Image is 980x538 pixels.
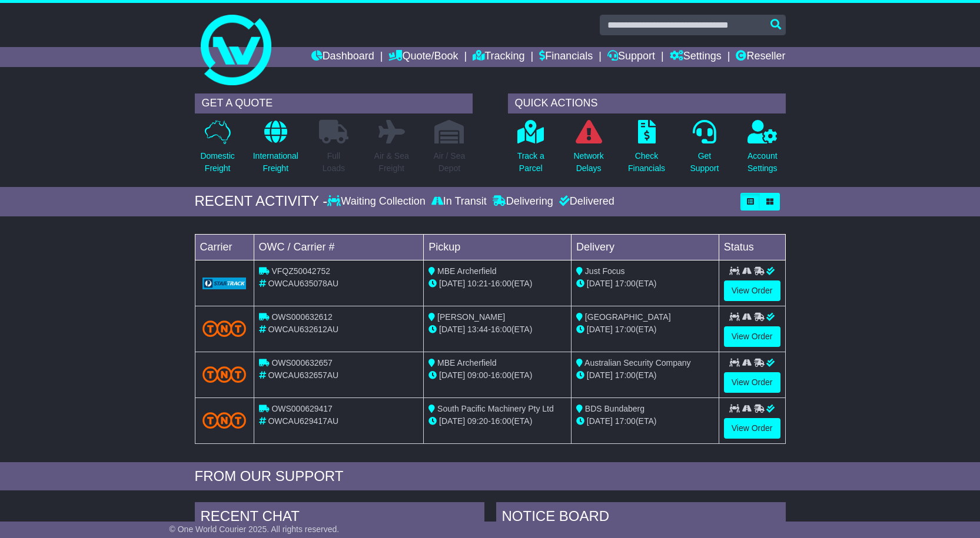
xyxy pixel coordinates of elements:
span: [DATE] [587,370,613,380]
span: OWS000632612 [271,312,333,322]
td: OWC / Carrier # [254,234,424,260]
span: 09:00 [467,370,488,380]
div: NOTICE BOARD [496,502,786,534]
a: Track aParcel [517,119,545,181]
span: OWCAU632612AU [268,325,338,334]
p: Domestic Freight [200,150,234,175]
a: View Order [724,280,780,301]
a: GetSupport [689,119,719,181]
div: RECENT ACTIVITY - [195,193,328,210]
td: Delivery [571,234,719,260]
a: Settings [670,47,722,67]
span: 10:21 [467,279,488,288]
a: Tracking [473,47,524,67]
p: Network Delays [573,150,603,175]
div: Delivered [556,195,614,208]
img: GetCarrierServiceLogo [202,278,247,289]
span: OWCAU635078AU [268,279,338,288]
img: TNT_Domestic.png [202,320,247,336]
img: TNT_Domestic.png [202,412,247,428]
div: FROM OUR SUPPORT [195,468,786,485]
a: Financials [539,47,593,67]
span: [GEOGRAPHIC_DATA] [585,312,671,322]
div: In Transit [428,195,490,208]
span: [PERSON_NAME] [437,312,505,322]
span: MBE Archerfield [437,358,496,367]
a: CheckFinancials [627,119,666,181]
span: VFQZ50042752 [271,266,330,276]
span: Just Focus [585,266,625,276]
span: [DATE] [439,279,465,288]
span: 17:00 [615,370,636,380]
p: Air & Sea Freight [374,150,409,175]
span: OWS000629417 [271,404,333,413]
a: InternationalFreight [253,119,299,181]
td: Status [719,234,785,260]
span: Australian Security Company [584,358,691,367]
div: - (ETA) [428,369,566,382]
div: - (ETA) [428,278,566,290]
div: Delivering [490,195,556,208]
a: NetworkDelays [573,119,604,181]
p: Full Loads [319,150,348,175]
div: GET A QUOTE [195,93,473,113]
span: BDS Bundaberg [585,404,645,413]
p: Get Support [690,150,719,175]
img: TNT_Domestic.png [202,366,247,382]
p: Account Settings [748,150,778,175]
span: MBE Archerfield [437,266,496,276]
span: OWCAU629417AU [268,416,338,426]
div: Waiting Collection [327,195,428,208]
a: Dashboard [311,47,374,67]
span: 09:20 [467,416,488,426]
span: [DATE] [587,416,613,426]
span: 13:44 [467,325,488,334]
div: (ETA) [576,323,714,336]
td: Carrier [195,234,254,260]
span: 17:00 [615,325,636,334]
span: [DATE] [439,325,465,334]
span: [DATE] [587,325,613,334]
span: © One World Courier 2025. All rights reserved. [170,524,340,534]
span: 16:00 [491,325,511,334]
a: Reseller [736,47,785,67]
div: (ETA) [576,278,714,290]
span: 16:00 [491,370,511,380]
p: Check Financials [628,150,665,175]
span: [DATE] [439,370,465,380]
div: - (ETA) [428,323,566,336]
span: [DATE] [587,279,613,288]
div: RECENT CHAT [195,502,484,534]
a: DomesticFreight [200,119,235,181]
p: Track a Parcel [517,150,544,175]
a: Support [607,47,655,67]
span: OWS000632657 [271,358,333,367]
div: (ETA) [576,415,714,427]
span: [DATE] [439,416,465,426]
span: South Pacific Machinery Pty Ltd [437,404,554,413]
div: QUICK ACTIONS [508,93,786,113]
p: International Freight [253,150,298,175]
span: 16:00 [491,279,511,288]
p: Air / Sea Depot [434,150,466,175]
a: View Order [724,418,780,439]
td: Pickup [424,234,572,260]
span: 17:00 [615,416,636,426]
a: View Order [724,372,780,393]
div: - (ETA) [428,415,566,427]
span: OWCAU632657AU [268,370,338,380]
a: AccountSettings [747,119,778,181]
a: Quote/Book [388,47,458,67]
span: 16:00 [491,416,511,426]
div: (ETA) [576,369,714,382]
a: View Order [724,326,780,347]
span: 17:00 [615,279,636,288]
